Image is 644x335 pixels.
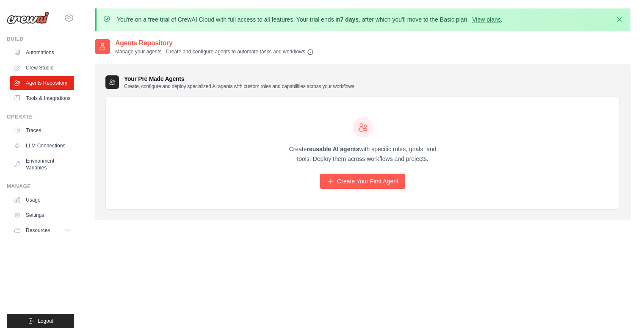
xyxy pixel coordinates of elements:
a: Settings [10,208,74,222]
button: Resources [10,224,74,237]
div: Manage [7,183,74,190]
p: Create, configure and deploy specialized AI agents with custom roles and capabilities across your... [124,83,354,90]
div: Operate [7,114,74,120]
a: Environment Variables [10,154,74,174]
p: You're on a free trial of CrewAI Cloud with full access to all features. Your trial ends in , aft... [117,15,503,24]
h2: Agents Repository [115,38,314,48]
a: Traces [10,124,74,137]
button: Logout [7,314,74,328]
a: Agents Repository [10,76,74,90]
a: LLM Connections [10,139,74,152]
a: Create Your First Agent [320,174,405,189]
div: Build [7,36,74,42]
a: View plans [472,16,500,23]
a: Usage [10,193,74,207]
a: Crew Studio [10,61,74,75]
a: Automations [10,46,74,59]
p: Create with specific roles, goals, and tools. Deploy them across workflows and projects. [282,144,444,164]
h3: Your Pre Made Agents [124,75,354,90]
img: Logo [7,11,49,24]
a: Tools & Integrations [10,91,74,105]
span: Logout [38,318,53,324]
strong: reusable AI agents [307,146,359,152]
span: Resources [26,227,50,234]
p: Manage your agents - Create and configure agents to automate tasks and workflows [115,48,314,55]
strong: 7 days [340,16,359,23]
